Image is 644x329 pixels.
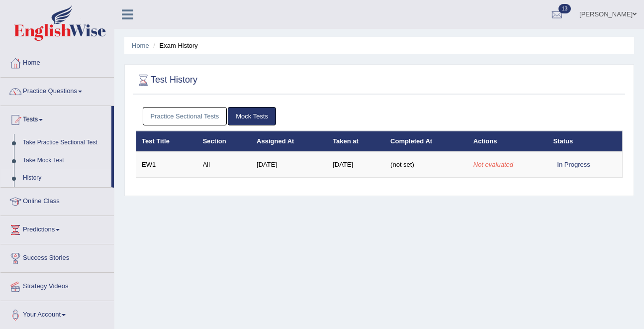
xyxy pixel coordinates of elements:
a: Take Mock Test [18,152,111,170]
a: Practice Sectional Tests [143,107,227,125]
td: EW1 [136,152,197,178]
th: Assigned At [251,131,327,152]
div: In Progress [553,159,594,170]
a: Mock Tests [228,107,276,125]
span: (not set) [390,161,414,168]
a: Predictions [0,216,114,241]
th: Status [548,131,623,152]
a: History [18,169,111,187]
th: Test Title [136,131,197,152]
span: 13 [558,4,571,13]
th: Completed At [385,131,468,152]
a: Online Class [0,188,114,213]
li: Exam History [151,41,198,50]
a: Strategy Videos [0,273,114,298]
a: Home [132,42,149,49]
em: Not evaluated [473,161,513,168]
a: Success Stories [0,244,114,269]
td: All [197,152,251,178]
th: Actions [468,131,548,152]
h2: Test History [136,73,197,88]
a: Your Account [0,301,114,326]
th: Section [197,131,251,152]
a: Practice Questions [0,78,114,103]
td: [DATE] [327,152,385,178]
a: Take Practice Sectional Test [18,134,111,152]
a: Tests [0,106,111,131]
th: Taken at [327,131,385,152]
a: Home [0,49,114,74]
td: [DATE] [251,152,327,178]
